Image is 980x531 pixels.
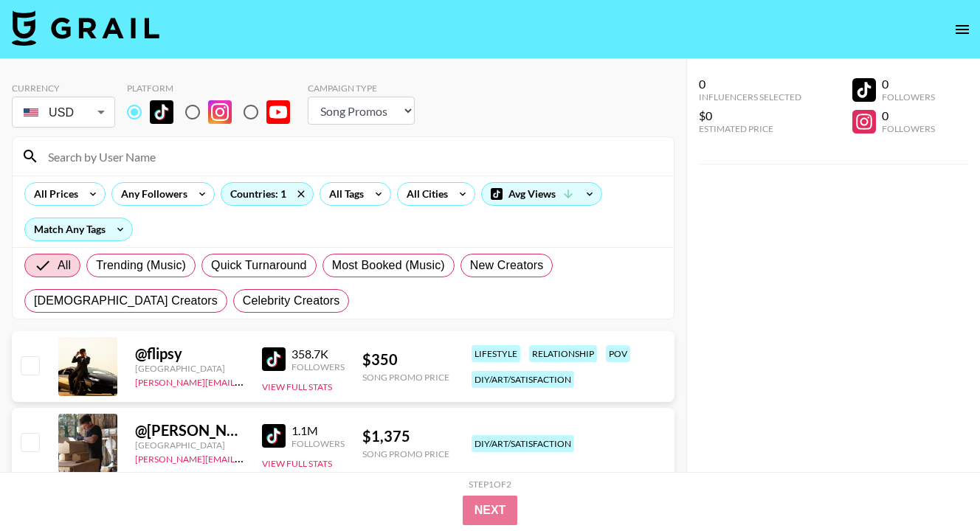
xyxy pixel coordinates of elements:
span: New Creators [470,257,544,274]
button: View Full Stats [262,458,332,469]
div: Match Any Tags [25,218,132,240]
div: Song Promo Price [362,372,449,383]
div: Campaign Type [308,83,415,94]
iframe: Drift Widget Chat Controller [906,457,962,513]
img: TikTok [262,424,286,448]
div: Any Followers [112,183,190,205]
div: $ 350 [362,350,449,369]
div: Followers [882,91,935,103]
div: $ 1,375 [362,427,449,445]
span: [DEMOGRAPHIC_DATA] Creators [34,292,218,310]
div: [GEOGRAPHIC_DATA] [135,363,244,374]
div: Followers [291,361,345,372]
img: Instagram [208,100,232,124]
button: View Full Stats [262,381,332,392]
div: 0 [882,77,935,91]
div: Estimated Price [699,123,801,134]
div: All Cities [398,183,451,205]
div: @ flipsy [135,344,244,363]
div: All Tags [320,183,367,205]
div: Platform [127,83,302,94]
img: TikTok [262,347,286,371]
div: pov [606,345,630,362]
div: Followers [291,438,345,449]
div: 1.1M [291,423,345,438]
div: Currency [12,83,115,94]
span: All [58,257,71,274]
img: TikTok [150,100,173,124]
div: Avg Views [482,183,601,205]
div: lifestyle [472,345,520,362]
span: Quick Turnaround [211,257,307,274]
a: [PERSON_NAME][EMAIL_ADDRESS][DOMAIN_NAME] [135,451,353,465]
div: diy/art/satisfaction [472,435,574,452]
div: All Prices [25,183,81,205]
button: open drawer [948,15,977,44]
a: [PERSON_NAME][EMAIL_ADDRESS][DOMAIN_NAME] [135,374,353,388]
div: Countries: 1 [221,183,313,205]
button: Next [463,496,518,525]
div: Song Promo Price [362,448,449,459]
span: Most Booked (Music) [332,257,445,274]
div: Influencers Selected [699,91,801,103]
div: Followers [882,123,935,134]
div: USD [15,100,112,125]
img: Grail Talent [12,10,159,46]
div: 0 [882,108,935,123]
div: @ [PERSON_NAME].gee__ [135,421,244,440]
div: 358.7K [291,347,345,361]
input: Search by User Name [39,145,665,168]
span: Trending (Music) [96,257,186,274]
span: Celebrity Creators [243,292,340,310]
div: relationship [529,345,597,362]
div: [GEOGRAPHIC_DATA] [135,440,244,451]
div: diy/art/satisfaction [472,371,574,388]
div: 0 [699,77,801,91]
img: YouTube [266,100,290,124]
div: Step 1 of 2 [469,479,511,490]
div: $0 [699,108,801,123]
